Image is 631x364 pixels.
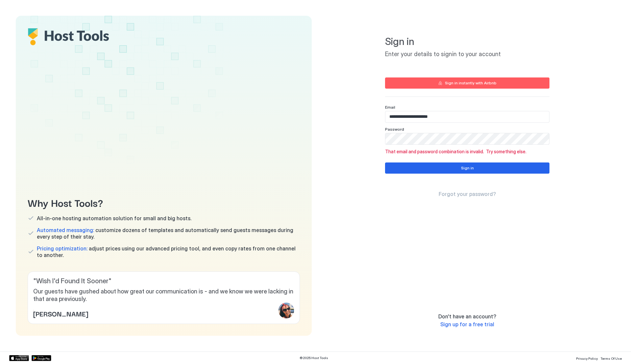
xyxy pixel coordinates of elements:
[28,195,300,210] span: Why Host Tools?
[385,149,549,155] span: That email and password combination is invalid. Try something else.
[37,227,94,233] span: Automated messaging:
[33,288,294,303] span: Our guests have gushed about how great our communication is - and we know we were lacking in that...
[7,342,22,357] iframe: Intercom live chat
[440,321,494,328] span: Sign up for a free trial
[576,354,598,361] a: Privacy Policy
[445,80,497,86] div: Sign in instantly with Airbnb
[439,191,496,198] a: Forgot your password?
[440,321,494,328] a: Sign up for a free trial
[37,227,300,240] span: customize dozens of templates and automatically send guests messages during every step of their s...
[37,245,87,252] span: Pricing optimization:
[33,277,294,285] span: " Wish I'd Found It Sooner "
[461,165,474,171] div: Sign in
[385,111,549,122] input: Input Field
[37,215,191,222] span: All-in-one hosting automation solution for small and big hosts.
[279,303,294,318] div: profile
[600,356,622,360] span: Terms Of Use
[385,35,549,48] span: Sign in
[385,133,549,144] input: Input Field
[33,309,88,318] span: [PERSON_NAME]
[37,245,300,258] span: adjust prices using our advanced pricing tool, and even copy rates from one channel to another.
[439,191,496,197] span: Forgot your password?
[385,162,549,174] button: Sign in
[300,356,328,360] span: © 2025 Host Tools
[576,356,598,360] span: Privacy Policy
[385,105,395,110] span: Email
[9,355,29,361] a: App Store
[385,51,549,58] span: Enter your details to signin to your account
[32,355,51,361] a: Google Play Store
[385,127,404,132] span: Password
[438,313,496,320] span: Don't have an account?
[600,354,622,361] a: Terms Of Use
[385,77,549,89] button: Sign in instantly with Airbnb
